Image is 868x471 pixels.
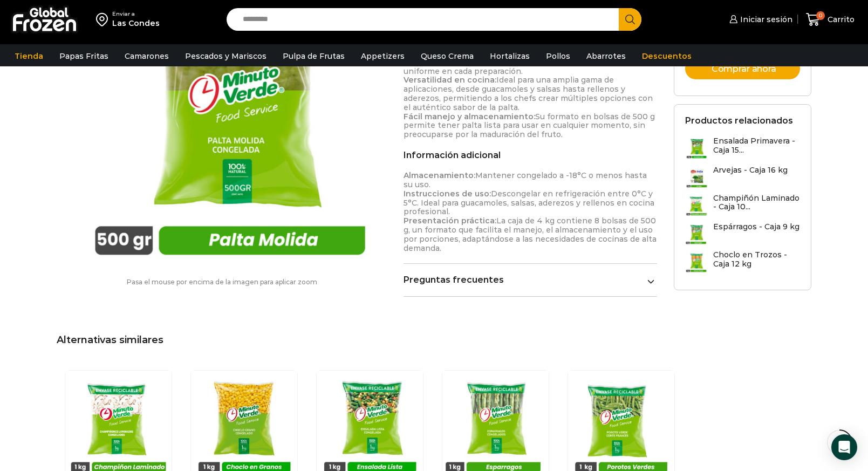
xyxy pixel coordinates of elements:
[713,222,799,231] h3: Espárragos - Caja 9 kg
[356,46,410,66] a: Appetizers
[9,46,49,66] a: Tienda
[96,10,112,29] img: address-field-icon.svg
[112,10,160,18] div: Enviar a
[404,216,496,226] strong: Presentación práctica:
[713,194,801,212] h3: Champiñón Laminado - Caja 10...
[404,189,491,199] strong: Instrucciones de uso:
[713,250,801,269] h3: Choclo en Trozos - Caja 12 kg
[57,278,387,286] p: Pasa el mouse por encima de la imagen para aplicar zoom
[119,46,174,66] a: Camarones
[404,170,475,180] strong: Almacenamiento:
[727,9,792,30] a: Iniciar sesión
[737,14,792,25] span: Iniciar sesión
[404,112,535,121] strong: Fácil manejo y almacenamiento:
[816,11,825,20] span: 0
[404,171,658,252] p: Mantener congelado a -18°C o menos hasta su uso. Descongelar en refrigeración entre 0°C y 5°C. Id...
[831,434,857,460] div: Open Intercom Messenger
[685,136,801,160] a: Ensalada Primavera - Caja 15...
[404,150,658,160] h2: Información adicional
[713,136,801,155] h3: Ensalada Primavera - Caja 15...
[581,46,631,66] a: Abarrotes
[637,46,697,66] a: Descuentos
[619,8,641,31] button: Search button
[54,46,114,66] a: Papas Fritas
[803,7,857,32] a: 0 Carrito
[685,58,801,79] button: Comprar ahora
[415,46,479,66] a: Queso Crema
[541,46,576,66] a: Pollos
[484,46,535,66] a: Hortalizas
[57,334,163,346] span: Alternativas similares
[825,14,855,25] span: Carrito
[404,75,496,85] strong: Versatilidad en cocina:
[685,115,793,126] h2: Productos relacionados
[404,49,658,139] p: Hecho a partir de paltas frescas de alta calidad, seleccionadas e inspeccionadas, lo que garantiz...
[685,222,799,245] a: Espárragos - Caja 9 kg
[685,166,788,188] a: Arvejas - Caja 16 kg
[404,275,658,285] a: Preguntas frecuentes
[277,46,350,66] a: Pulpa de Frutas
[685,250,801,274] a: Choclo en Trozos - Caja 12 kg
[180,46,272,66] a: Pescados y Mariscos
[713,166,788,175] h3: Arvejas - Caja 16 kg
[685,194,801,217] a: Champiñón Laminado - Caja 10...
[112,18,160,29] div: Las Condes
